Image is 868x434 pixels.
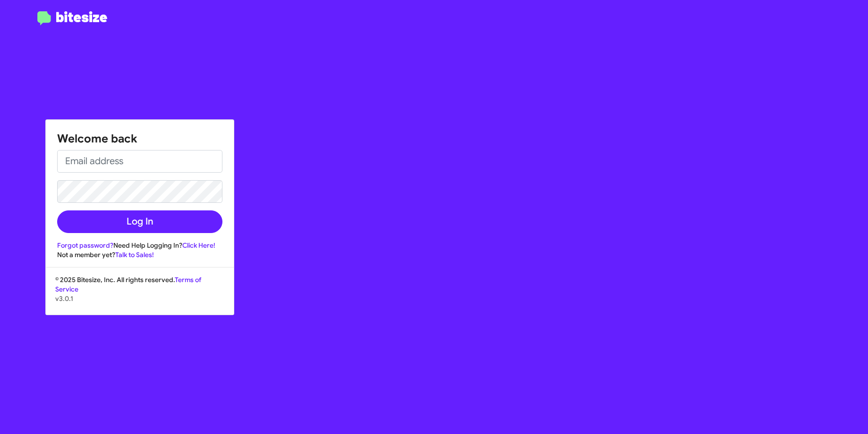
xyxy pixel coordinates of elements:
h1: Welcome back [57,131,222,146]
button: Log In [57,210,222,233]
input: Email address [57,150,222,173]
a: Talk to Sales! [115,250,154,259]
a: Terms of Service [55,275,201,293]
a: Click Here! [182,241,215,250]
p: v3.0.1 [55,294,224,303]
div: Need Help Logging In? [57,241,222,250]
div: Not a member yet? [57,250,222,259]
a: Forgot password? [57,241,113,250]
div: © 2025 Bitesize, Inc. All rights reserved. [46,275,234,315]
